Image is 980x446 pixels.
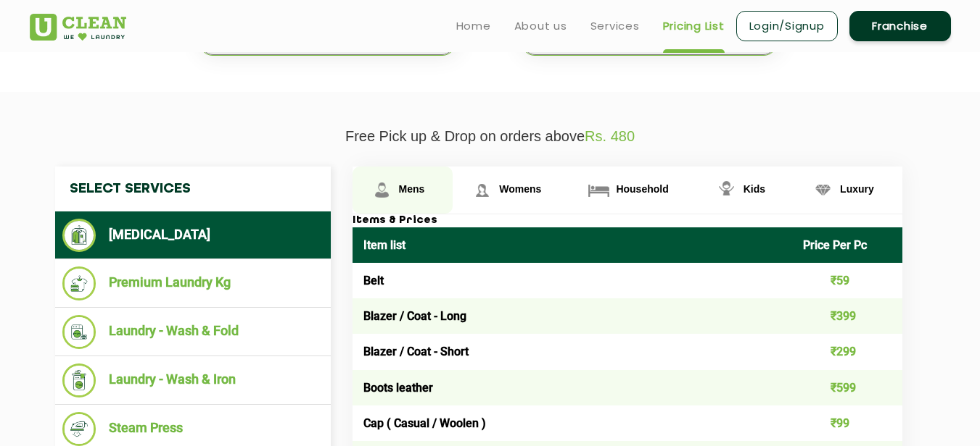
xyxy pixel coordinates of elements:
[792,263,902,298] td: ₹59
[792,370,902,405] td: ₹599
[62,412,96,446] img: Steam Press
[736,11,838,41] a: Login/Signup
[62,266,96,300] img: Premium Laundry Kg
[62,363,96,397] img: Laundry - Wash & Iron
[744,183,765,195] span: Kids
[456,17,491,35] a: Home
[616,183,668,195] span: Household
[353,405,793,441] td: Cap ( Casual / Woolen )
[62,315,96,349] img: Laundry - Wash & Fold
[714,177,739,203] img: Kids
[62,219,96,252] img: Dry Cleaning
[590,17,640,35] a: Services
[30,128,951,145] p: Free Pick up & Drop on orders above
[62,266,324,300] li: Premium Laundry Kg
[353,263,793,298] td: Belt
[62,363,324,397] li: Laundry - Wash & Iron
[353,298,793,334] td: Blazer / Coat - Long
[499,183,541,195] span: Womens
[840,183,874,195] span: Luxury
[369,177,395,203] img: Mens
[353,334,793,369] td: Blazer / Coat - Short
[586,177,612,203] img: Household
[399,183,425,195] span: Mens
[62,315,324,349] li: Laundry - Wash & Fold
[62,219,324,252] li: [MEDICAL_DATA]
[792,405,902,441] td: ₹99
[810,177,836,203] img: Luxury
[353,227,793,263] th: Item list
[55,167,331,211] h4: Select Services
[792,227,902,263] th: Price Per Pc
[353,214,902,227] h3: Items & Prices
[469,177,495,203] img: Womens
[849,11,951,41] a: Franchise
[62,412,324,446] li: Steam Press
[663,17,725,35] a: Pricing List
[514,17,567,35] a: About us
[353,370,793,405] td: Boots leather
[30,14,126,41] img: UClean Laundry and Dry Cleaning
[792,298,902,334] td: ₹399
[585,128,635,144] span: Rs. 480
[792,334,902,369] td: ₹299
